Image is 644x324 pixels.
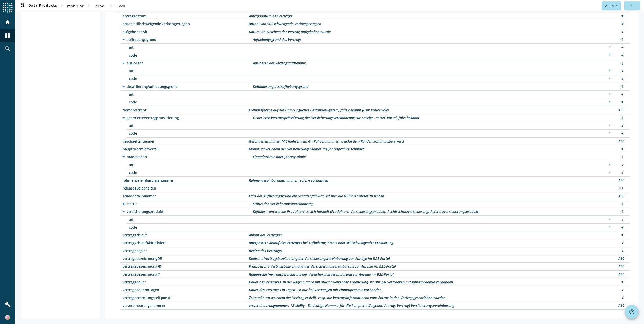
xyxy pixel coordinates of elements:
div: Object [616,209,626,214]
div: Number [616,53,626,58]
div: Required [606,123,613,128]
div: Number [616,280,626,285]
div: Description [249,179,328,182]
div: Description [253,210,479,213]
div: Required [606,162,613,168]
div: Description [249,257,390,260]
span: /vertragserstellungszeitpunkt [123,296,249,300]
div: Description [249,14,292,18]
img: spoud-logo.svg [3,3,13,13]
mat-icon: search [5,46,11,52]
mat-icon: more_horiz [629,4,632,7]
div: Description [249,288,382,292]
span: /ausloeser [127,61,253,65]
span: /status [127,202,253,206]
button: prod [92,1,108,10]
mat-icon: home [5,19,11,25]
span: /vertragsbezeichnungDE [123,257,249,260]
mat-icon: chevron_right [86,3,92,9]
span: /schadenfallnummer [123,194,249,198]
span: /vertragsbezeichnungFR [123,265,249,268]
div: Description [249,304,454,307]
div: Description [249,140,404,143]
span: /detaillierungAufhebungsgrund/art [129,93,255,96]
div: Number [616,131,626,136]
span: Data Products [20,3,57,9]
div: Description [249,194,384,198]
div: Object [616,201,626,207]
div: Number [616,295,626,301]
i: arrow_right [121,201,127,207]
div: Description [253,85,308,88]
div: Description [249,147,364,151]
span: /generierteVertragpraezisierung [127,116,253,120]
div: Number [616,147,626,152]
div: Number [616,170,626,175]
span: /vertragsbezeichnungIT [123,273,249,276]
i: arrow_drop_down [121,37,127,43]
div: Description [249,273,394,276]
div: Number [616,76,626,82]
div: Number [616,233,626,238]
div: String [616,194,626,199]
div: String [616,107,626,113]
div: Number [616,100,626,105]
span: /hauptpraemienverfall [123,147,249,151]
span: /antragsdatum [123,14,249,18]
span: /detaillierungAufhebungsgrund [127,85,253,88]
div: Description [253,38,301,41]
div: Description [249,241,393,245]
span: /ausloeser/code [129,77,255,80]
div: Description [249,280,454,284]
div: Number [616,92,626,97]
div: Number [616,29,626,35]
div: Description [253,116,419,120]
div: String [616,303,626,308]
span: /vertragsablaufAktualisiert [123,241,249,245]
span: /generierteVertragpraezisierung/code [129,132,255,135]
i: arrow_drop_down [121,209,127,215]
div: String [616,139,626,144]
span: /rahmenvereinbarungsnummer [123,179,249,182]
span: /ausloeser/art [129,69,255,73]
div: Number [616,248,626,254]
span: /vertragsbeginn [123,249,249,253]
div: Number [616,217,626,222]
div: String [616,272,626,277]
span: /praemienart/art [129,163,255,167]
div: Required [606,217,613,222]
mat-icon: edit [605,4,607,7]
div: Required [606,76,613,82]
span: /aufhebungsgrund/code [129,53,255,57]
div: Object [616,37,626,42]
div: Description [249,108,389,112]
span: mobiliar [67,4,84,8]
span: /praemienart/code [129,171,255,174]
i: arrow_drop_down [121,60,127,66]
span: /geschaeftsnummer [123,140,249,143]
mat-icon: dashboard [20,3,26,9]
div: Number [616,162,626,168]
mat-icon: build [5,301,11,307]
mat-icon: chevron_right [59,3,65,9]
span: /detaillierungAufhebungsgrund/code [129,100,255,104]
div: Object [616,84,626,89]
div: Number [616,21,626,27]
div: Description [249,233,282,237]
div: Number [616,14,626,19]
div: Required [606,53,613,58]
button: Edit [602,1,621,10]
span: /versicherungsprodukt/art [129,218,255,221]
div: Required [606,170,613,175]
button: vvn [114,1,130,10]
span: /aufhebungsgrund [127,38,253,41]
div: Description [253,61,306,65]
button: Data Products [18,1,59,10]
div: Object [616,154,626,160]
div: Number [616,68,626,74]
i: arrow_drop_down [121,115,127,121]
button: mobiliar [65,1,86,10]
span: Edit [609,4,617,8]
div: String [616,256,626,261]
div: Boolean [616,186,626,191]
